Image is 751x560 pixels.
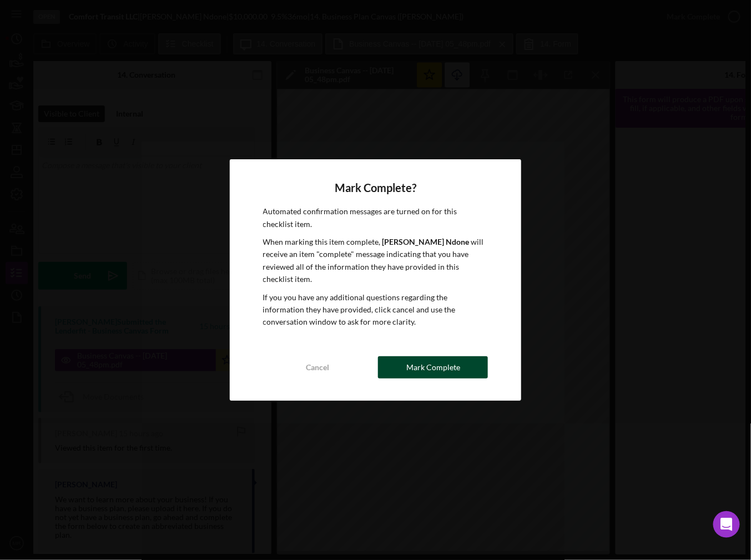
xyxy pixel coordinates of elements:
div: Open Intercom Messenger [713,511,740,538]
div: Cancel [306,356,330,379]
div: Mark Complete [406,356,460,379]
button: Mark Complete [378,356,488,379]
button: Cancel [263,356,373,379]
p: Automated confirmation messages are turned on for this checklist item. [263,205,488,230]
b: [PERSON_NAME] Ndone [382,237,470,246]
p: When marking this item complete, will receive an item "complete" message indicating that you have... [263,236,488,286]
h4: Mark Complete? [263,181,488,194]
p: If you you have any additional questions regarding the information they have provided, click canc... [263,291,488,329]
